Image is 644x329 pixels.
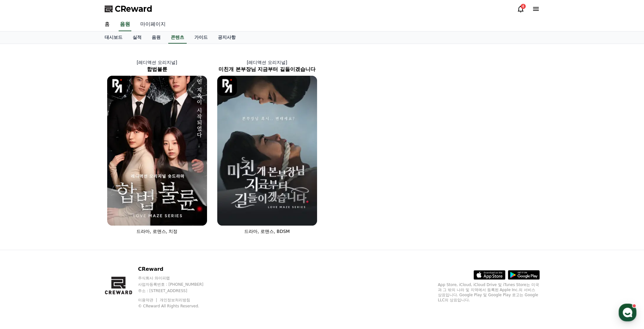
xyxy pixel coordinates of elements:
[160,298,190,302] a: 개인정보처리방침
[105,4,152,14] a: CReward
[147,31,166,44] a: 음원
[217,76,317,226] img: 미친개 본부장님 지금부터 길들이겠습니다
[438,282,540,303] p: App Store, iCloud, iCloud Drive 및 iTunes Store는 미국과 그 밖의 나라 및 지역에서 등록된 Apple Inc.의 서비스 상표입니다. Goo...
[212,66,322,73] h2: 미친개 본부장님 지금부터 길들이겠습니다
[212,59,322,66] p: [레디액션 오리지널]
[2,202,42,218] a: 홈
[58,212,66,217] span: 대화
[244,229,290,234] span: 드라마, 로맨스, BDSM
[102,59,212,66] p: [레디액션 오리지널]
[138,276,216,281] p: 주식회사 와이피랩
[517,5,524,13] a: 4
[20,211,24,216] span: 홈
[102,54,212,240] a: [레디액션 오리지널] 합법불륜 합법불륜 [object Object] Logo 드라마, 로맨스, 치정
[138,298,158,302] a: 이용약관
[128,31,147,44] a: 실적
[102,66,212,73] h2: 합법불륜
[212,54,322,240] a: [레디액션 오리지널] 미친개 본부장님 지금부터 길들이겠습니다 미친개 본부장님 지금부터 길들이겠습니다 [object Object] Logo 드라마, 로맨스, BDSM
[107,76,127,96] img: [object Object] Logo
[138,288,216,293] p: 주소 : [STREET_ADDRESS]
[98,211,106,216] span: 설정
[136,229,178,234] span: 드라마, 로맨스, 치정
[189,31,213,44] a: 가이드
[115,4,152,14] span: CReward
[135,18,171,31] a: 마이페이지
[138,265,216,273] p: CReward
[42,202,82,218] a: 대화
[213,31,241,44] a: 공지사항
[138,282,216,287] p: 사업자등록번호 : [PHONE_NUMBER]
[100,18,115,31] a: 홈
[107,76,207,226] img: 합법불륜
[521,4,526,9] div: 4
[217,76,237,96] img: [object Object] Logo
[119,18,131,31] a: 음원
[138,304,216,309] p: © CReward All Rights Reserved.
[82,202,122,218] a: 설정
[168,31,187,44] a: 콘텐츠
[100,31,128,44] a: 대시보드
